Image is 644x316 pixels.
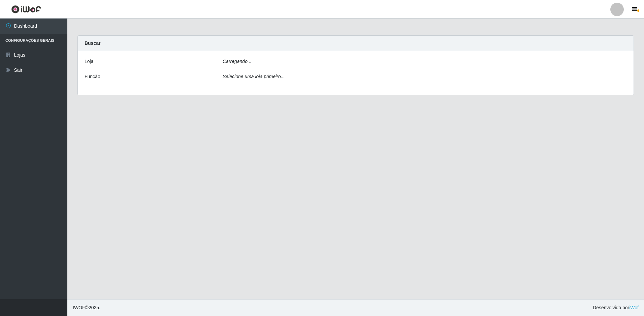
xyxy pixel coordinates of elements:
strong: Buscar [85,40,100,46]
label: Loja [85,58,93,65]
i: Carregando... [223,59,252,64]
i: Selecione uma loja primeiro... [223,74,285,79]
label: Função [85,73,100,80]
span: IWOF [73,305,85,310]
img: CoreUI Logo [11,5,41,13]
span: © 2025 . [73,304,100,311]
span: Desenvolvido por [593,304,639,311]
a: iWof [629,305,639,310]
